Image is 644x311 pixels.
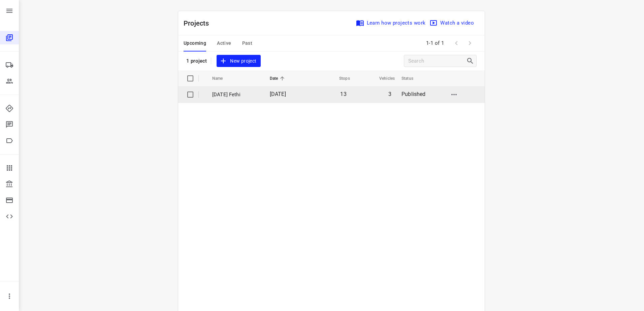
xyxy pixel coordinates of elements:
span: Vehicles [371,74,395,82]
span: 13 [340,91,346,97]
p: 1 project [186,58,207,64]
span: Past [242,39,253,47]
span: Previous Page [450,36,463,50]
span: Stops [330,74,350,82]
p: Projects [184,18,215,28]
span: Published [401,91,426,97]
span: 3 [388,91,391,97]
span: [DATE] [270,91,286,97]
span: Name [212,74,232,82]
span: Date [270,74,287,82]
span: 1-1 of 1 [423,36,447,50]
span: Next Page [463,36,477,50]
div: Search [466,57,476,65]
span: New project [221,57,256,65]
span: Upcoming [184,39,206,47]
span: Status [401,74,422,82]
button: New project [217,55,260,67]
p: 20-09-2025 Fethi [212,91,260,99]
input: Search projects [408,56,466,66]
span: Active [217,39,231,47]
